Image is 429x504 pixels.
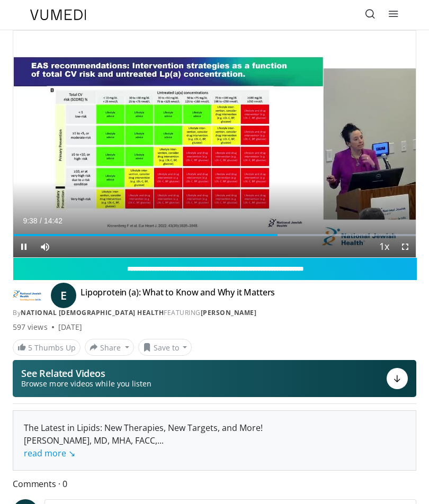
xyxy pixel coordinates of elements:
a: 5 Thumbs Up [13,339,81,356]
a: National [DEMOGRAPHIC_DATA] Health [21,308,164,317]
button: Fullscreen [395,236,416,257]
a: E [51,283,76,308]
button: Mute [34,236,56,257]
p: See Related Videos [21,368,151,379]
div: Progress Bar [13,234,416,236]
button: Save to [138,339,192,356]
a: read more ↘ [24,447,75,459]
span: 9:38 [23,217,37,225]
button: Share [85,339,134,356]
button: See Related Videos Browse more videos while you listen [13,360,416,397]
div: The Latest in Lipids: New Therapies, New Targets, and More! [PERSON_NAME], MD, MHA, FACC, [24,421,405,460]
span: 597 views [13,322,48,332]
span: Browse more videos while you listen [21,379,151,389]
span: / [40,217,42,225]
button: Pause [13,236,34,257]
h4: Lipoprotein (a): What to Know and Why it Matters [81,287,275,304]
button: Playback Rate [373,236,395,257]
span: 5 [28,343,32,353]
img: National Jewish Health [13,287,42,304]
div: [DATE] [58,322,82,332]
span: Comments 0 [13,477,416,491]
div: By FEATURING [13,308,416,318]
video-js: Video Player [13,31,416,257]
a: [PERSON_NAME] [201,308,257,317]
img: VuMedi Logo [30,10,86,20]
span: 14:42 [44,217,62,225]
